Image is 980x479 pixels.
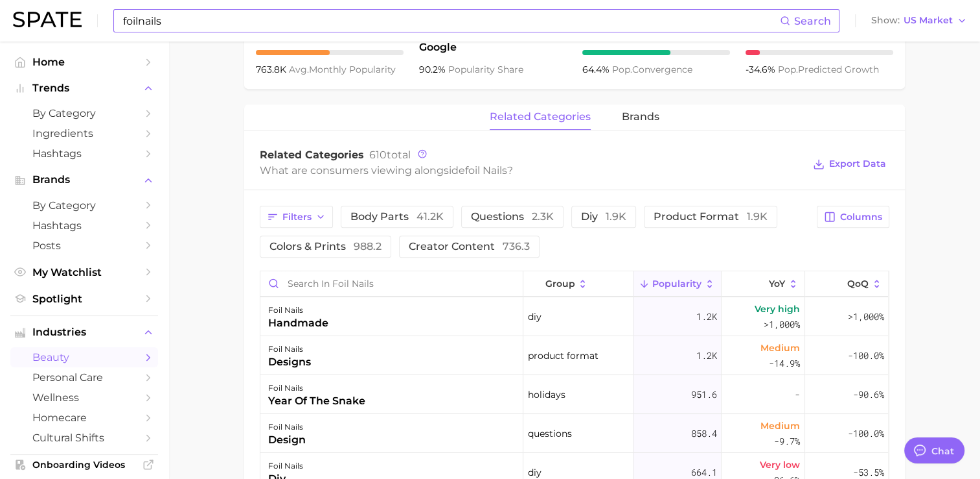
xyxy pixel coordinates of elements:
[760,457,800,473] span: Very low
[760,418,800,434] span: Medium
[448,64,523,75] span: popularity share
[690,426,716,441] span: 858.4
[354,240,382,252] span: 988.2
[778,64,879,75] span: predicted growth
[523,271,633,297] button: group
[419,40,567,55] span: Google
[10,262,158,282] a: My Watchlist
[847,310,883,323] span: >1,000%
[795,387,800,402] span: -
[10,455,158,474] a: Onboarding Videos
[465,164,507,177] span: foil nails
[32,147,136,160] span: Hashtags
[760,340,800,356] span: Medium
[260,271,523,296] input: Search in foil nails
[696,348,716,363] span: 1.2k
[528,309,541,325] span: diy
[32,82,136,94] span: Trends
[528,387,565,402] span: holidays
[260,297,889,336] button: foil nailshandmadediy1.2kVery high>1,000%>1,000%
[32,391,136,404] span: wellness
[32,107,136,119] span: by Category
[817,206,889,228] button: Columns
[852,387,883,402] span: -90.6%
[633,271,722,297] button: Popularity
[32,174,136,186] span: Brands
[289,64,309,75] abbr: average
[268,458,303,474] div: foil nails
[847,348,883,363] span: -100.0%
[847,426,883,441] span: -100.0%
[32,351,136,363] span: beauty
[268,302,328,318] div: foil nails
[503,240,530,252] span: 736.3
[32,127,136,140] span: Ingredients
[32,293,136,305] span: Spotlight
[10,428,158,448] a: cultural shifts
[528,348,598,363] span: product format
[10,79,158,98] button: Trends
[268,432,306,448] div: design
[268,354,311,370] div: designs
[268,380,365,396] div: foil nails
[32,266,136,278] span: My Watchlist
[490,111,591,123] span: related categories
[868,12,970,29] button: ShowUS Market
[32,371,136,384] span: personal care
[769,278,785,289] span: YoY
[528,426,572,441] span: questions
[10,236,158,256] a: Posts
[755,301,800,317] span: Very high
[582,50,730,55] div: 6 / 10
[10,367,158,387] a: personal care
[840,212,882,223] span: Columns
[10,103,158,123] a: by Category
[256,50,404,55] div: 5 / 10
[256,64,289,75] span: 763.8k
[805,271,888,297] button: QoQ
[871,17,900,24] span: Show
[260,149,364,161] span: Related Categories
[260,162,804,179] div: What are consumers viewing alongside ?
[369,149,411,161] span: total
[369,149,387,161] span: 610
[32,326,136,338] span: Industries
[32,432,136,444] span: cultural shifts
[581,212,626,222] span: diy
[612,64,692,75] span: convergence
[690,387,716,402] span: 951.6
[696,309,716,325] span: 1.2k
[350,212,444,222] span: body parts
[268,341,311,357] div: foil nails
[13,12,82,27] img: SPATE
[904,17,953,24] span: US Market
[260,375,889,414] button: foil nailsyear of the snakeholidays951.6--90.6%
[10,123,158,143] a: Ingredients
[10,170,158,190] button: Brands
[471,212,554,222] span: questions
[32,56,136,68] span: Home
[764,318,800,330] span: >1,000%
[10,195,158,215] a: by Category
[612,64,632,75] abbr: popularity index
[532,210,554,223] span: 2.3k
[769,356,800,371] span: -14.9%
[774,434,800,449] span: -9.7%
[10,323,158,342] button: Industries
[794,15,831,27] span: Search
[32,239,136,252] span: Posts
[409,241,530,252] span: creator content
[419,64,448,75] span: 90.2%
[606,210,626,223] span: 1.9k
[282,212,312,223] span: Filters
[746,50,893,55] div: 1 / 10
[10,408,158,428] a: homecare
[122,10,780,32] input: Search here for a brand, industry, or ingredient
[10,143,158,164] a: Hashtags
[269,241,382,252] span: colors & prints
[810,155,889,173] button: Export Data
[654,212,768,222] span: product format
[32,219,136,232] span: Hashtags
[289,64,396,75] span: monthly popularity
[829,158,886,169] span: Export Data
